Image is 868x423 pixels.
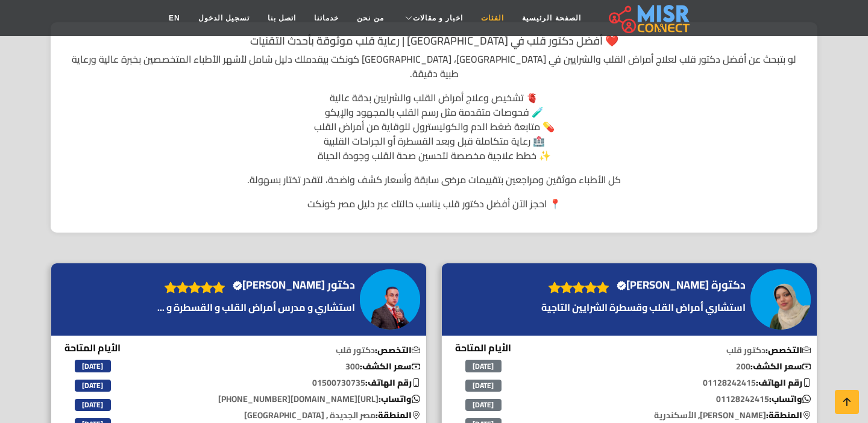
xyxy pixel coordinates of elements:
p: كل الأطباء موثقين ومراجعين بتقييمات مرضى سابقة وأسعار كشف واضحة، لتقدر تختار بسهولة. [63,172,805,187]
img: main.misr_connect [609,3,690,33]
b: التخصص: [375,342,420,358]
b: واتساب: [379,391,420,407]
h1: ❤️ أفضل دكتور قلب في [GEOGRAPHIC_DATA] | رعاية قلب موثوقة بأحدث التقنيات [63,34,805,48]
a: استشاري و مدرس أمراض القلب و القسطرة و ... [154,300,358,315]
a: اخبار و مقالات [393,7,473,30]
p: دكتور قلب [149,344,427,357]
span: [DATE] [465,360,502,372]
a: استشاري أمراض القلب وقسطرة الشرايين التاجية [538,300,749,315]
img: logo_orange.svg [19,19,29,29]
svg: Verified account [617,281,626,290]
p: 01128242415 [539,393,817,406]
img: tab_keywords_by_traffic_grey.svg [120,70,130,80]
img: دكتورة سمر السيد مدني [750,269,811,330]
a: دكتور [PERSON_NAME] [231,276,358,294]
h4: دكتور [PERSON_NAME] [233,278,355,292]
img: website_grey.svg [19,31,29,41]
a: EN [160,7,189,30]
li: 🫀 تشخيص وعلاج أمراض القلب والشرايين بدقة عالية [63,90,805,105]
b: سعر الكشف: [360,359,420,374]
b: رقم الهاتف: [756,375,811,390]
p: 200 [539,360,817,373]
p: [PERSON_NAME], الأسكندرية [539,409,817,422]
b: واتساب: [769,391,811,407]
span: [DATE] [465,380,502,392]
li: ✨ خطط علاجية مخصصة لتحسين صحة القلب وجودة الحياة [63,148,805,163]
p: لو بتبحث عن أفضل دكتور قلب لعلاج أمراض القلب والشرايين في [GEOGRAPHIC_DATA]، [GEOGRAPHIC_DATA] كو... [63,52,805,81]
p: 300 [149,360,427,373]
div: Domain: [DOMAIN_NAME] [31,31,133,41]
span: [DATE] [75,399,111,411]
p: [URL][DOMAIN_NAME][PHONE_NUMBER] [149,393,427,406]
a: من نحن [348,7,392,30]
a: دكتورة [PERSON_NAME] [615,276,749,294]
img: دكتور محمد صالح [360,269,420,330]
b: المنطقة: [376,407,420,423]
p: دكتور قلب [539,344,817,357]
p: 01128242415 [539,377,817,389]
b: التخصص: [766,342,811,358]
b: سعر الكشف: [750,359,811,374]
a: الصفحة الرئيسية [513,7,590,30]
img: tab_domain_overview_orange.svg [33,70,42,80]
a: اتصل بنا [259,7,305,30]
b: المنطقة: [766,407,811,423]
p: 📍 احجز الآن أفضل دكتور قلب يناسب حالتك عبر دليل مصر كونكت [63,196,805,211]
a: تسجيل الدخول [189,7,259,30]
h4: دكتورة [PERSON_NAME] [617,278,746,292]
b: رقم الهاتف: [365,375,420,390]
div: v 4.0.25 [34,19,59,29]
span: [DATE] [465,399,502,411]
div: Domain Overview [46,71,108,79]
p: 01500730735 [149,377,427,389]
li: 💊 متابعة ضغط الدم والكوليسترول للوقاية من أمراض القلب [63,119,805,134]
span: اخبار و مقالات [413,13,464,23]
li: 🏥 رعاية متكاملة قبل وبعد القسطرة أو الجراحات القلبية [63,134,805,148]
div: Keywords by Traffic [133,71,203,79]
a: خدماتنا [305,7,348,30]
li: 🧪 فحوصات متقدمة مثل رسم القلب بالمجهود والإيكو [63,105,805,119]
svg: Verified account [233,281,242,290]
span: [DATE] [75,360,111,372]
span: [DATE] [75,380,111,392]
p: مصر الجديدة , [GEOGRAPHIC_DATA] [149,409,427,422]
a: الفئات [472,7,513,30]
